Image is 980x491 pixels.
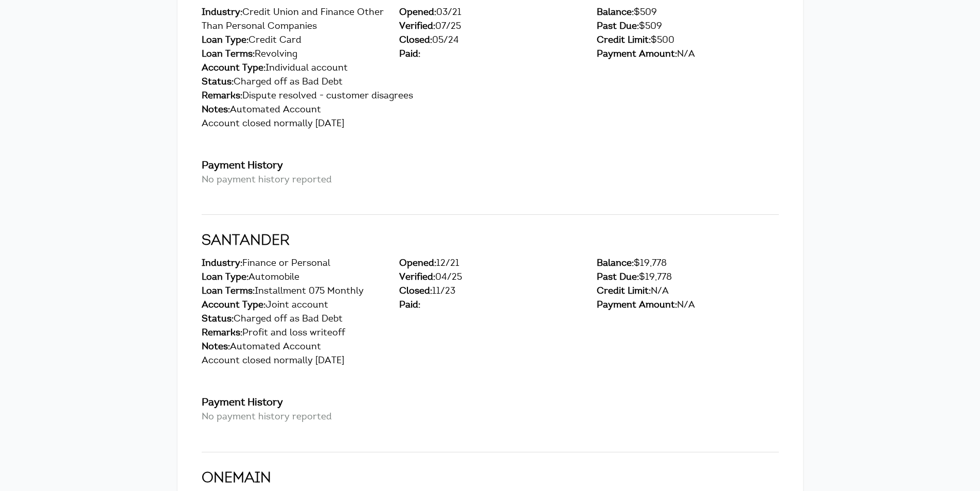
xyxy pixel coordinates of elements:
[202,343,230,352] span: Notes:
[202,411,779,425] p: No payment history reported
[202,341,779,382] div: Automated Account Account closed normally [DATE]
[202,271,384,285] div: Automobile
[202,161,283,171] span: Payment History
[597,287,651,296] span: Credit Limit:
[399,20,581,34] div: 07/25
[597,271,779,285] div: $19,778
[597,22,639,31] span: Past Due:
[202,64,265,73] span: Account Type:
[202,329,242,338] span: Remarks:
[202,104,779,145] div: Automated Account Account closed normally [DATE]
[202,34,384,48] div: Credit Card
[202,92,242,101] span: Remarks:
[597,20,779,34] div: $509
[597,301,677,310] span: Payment Amount:
[399,34,581,48] div: 05/24
[597,285,779,299] div: N/A
[202,301,265,310] span: Account Type:
[399,273,435,282] span: Verified:
[202,398,283,408] span: Payment History
[202,299,384,313] div: Joint account
[202,468,779,489] h2: ONEMAIN
[399,257,581,271] div: 12/21
[202,287,255,296] span: Loan Terms:
[597,299,779,313] div: N/A
[202,285,384,299] div: Installment 075 Monthly
[202,106,230,115] span: Notes:
[399,271,581,285] div: 04/25
[597,36,651,45] span: Credit Limit:
[202,230,779,252] h2: SANTANDER
[597,34,779,48] div: $500
[597,6,779,20] div: $509
[399,36,432,45] span: Closed:
[202,327,779,341] div: Profit and loss writeoff
[202,78,234,87] span: Status:
[597,257,779,271] div: $19,778
[202,76,779,90] div: Charged off as Bad Debt
[399,259,436,268] span: Opened:
[202,48,384,62] div: Revolving
[597,50,677,59] span: Payment Amount:
[202,174,779,188] p: No payment history reported
[597,8,634,18] span: Balance:
[399,22,435,31] span: Verified:
[202,257,384,271] div: Finance or Personal
[399,301,420,310] span: Paid:
[399,6,581,20] div: 03/21
[597,259,634,268] span: Balance:
[202,62,384,76] div: Individual account
[399,285,581,299] div: 11/23
[202,313,779,327] div: Charged off as Bad Debt
[202,259,242,268] span: Industry:
[202,50,255,59] span: Loan Terms:
[202,36,248,45] span: Loan Type:
[202,8,242,18] span: Industry:
[399,287,432,296] span: Closed:
[202,273,248,282] span: Loan Type:
[399,50,420,59] span: Paid:
[399,8,436,18] span: Opened:
[202,90,779,104] div: Dispute resolved - customer disagrees
[202,6,384,34] div: Credit Union and Finance Other Than Personal Companies
[597,48,779,62] div: N/A
[597,273,639,282] span: Past Due:
[202,315,234,324] span: Status:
